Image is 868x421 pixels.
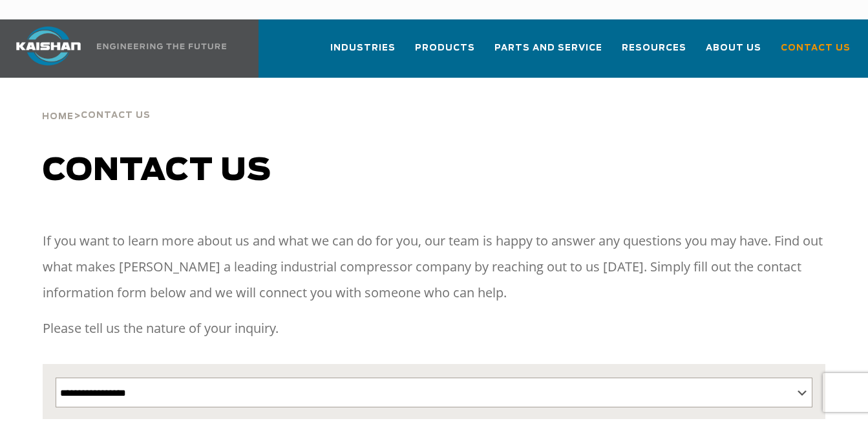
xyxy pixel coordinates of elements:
span: Parts and Service [494,41,602,56]
span: Resources [622,41,686,56]
span: Home [42,113,74,121]
p: If you want to learn more about us and what we can do for you, our team is happy to answer any qu... [43,228,826,306]
a: Parts and Service [494,31,602,75]
a: Contact Us [781,31,851,75]
p: Please tell us the nature of your inquiry. [43,315,826,341]
a: Industries [330,31,396,75]
img: Engineering the future [97,43,226,49]
a: Home [42,110,74,122]
span: Contact us [43,155,271,187]
a: Resources [622,31,686,75]
span: About Us [706,41,761,56]
div: > [42,78,151,127]
span: Products [415,41,475,56]
a: About Us [706,31,761,75]
a: Products [415,31,475,75]
span: Contact Us [81,111,151,120]
span: Contact Us [781,41,851,56]
span: Industries [330,41,396,56]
